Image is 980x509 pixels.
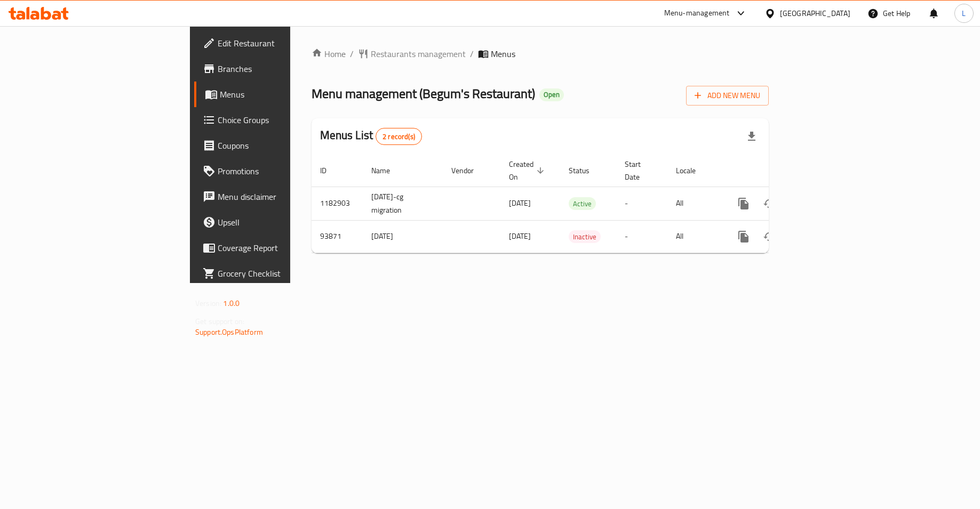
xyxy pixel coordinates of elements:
[686,86,769,106] button: Add New Menu
[312,155,842,253] table: enhanced table
[731,224,756,249] button: more
[470,47,474,60] li: /
[194,209,354,235] a: Upsell
[569,197,596,210] div: Active
[569,198,596,210] span: Active
[451,164,488,177] span: Vendor
[616,187,667,220] td: -
[363,187,443,220] td: [DATE]-cg migration
[194,235,354,261] a: Coverage Report
[312,47,769,60] nav: breadcrumb
[539,88,564,101] div: Open
[756,191,782,216] button: Change Status
[218,62,345,75] span: Branches
[320,127,422,145] h2: Menus List
[363,220,443,253] td: [DATE]
[194,82,354,107] a: Menus
[218,114,345,126] span: Choice Groups
[667,187,722,220] td: All
[194,158,354,184] a: Promotions
[195,296,221,310] span: Version:
[756,224,782,249] button: Change Status
[195,314,244,328] span: Get support on:
[218,241,345,254] span: Coverage Report
[218,190,345,203] span: Menu disclaimer
[569,230,601,243] div: Inactive
[569,164,603,177] span: Status
[780,7,850,19] div: [GEOGRAPHIC_DATA]
[569,231,601,243] span: Inactive
[739,124,764,149] div: Export file
[371,47,466,60] span: Restaurants management
[509,229,531,243] span: [DATE]
[376,132,421,142] span: 2 record(s)
[539,90,564,99] span: Open
[218,37,345,50] span: Edit Restaurant
[220,88,345,101] span: Menus
[194,261,354,286] a: Grocery Checklist
[194,56,354,82] a: Branches
[194,107,354,133] a: Choice Groups
[509,196,531,210] span: [DATE]
[722,155,842,187] th: Actions
[376,128,422,145] div: Total records count
[195,325,263,339] a: Support.OpsPlatform
[676,164,710,177] span: Locale
[491,47,515,60] span: Menus
[194,133,354,158] a: Coupons
[695,89,760,102] span: Add New Menu
[218,267,345,280] span: Grocery Checklist
[194,30,354,56] a: Edit Restaurant
[962,7,966,19] span: L
[731,191,756,216] button: more
[358,47,466,60] a: Restaurants management
[223,296,240,310] span: 1.0.0
[616,220,667,253] td: -
[320,164,340,177] span: ID
[194,184,354,209] a: Menu disclaimer
[371,164,404,177] span: Name
[218,139,345,152] span: Coupons
[664,7,730,20] div: Menu-management
[218,165,345,177] span: Promotions
[625,158,655,183] span: Start Date
[312,82,535,106] span: Menu management ( Begum's Restaurant )
[218,216,345,229] span: Upsell
[667,220,722,253] td: All
[509,158,547,183] span: Created On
